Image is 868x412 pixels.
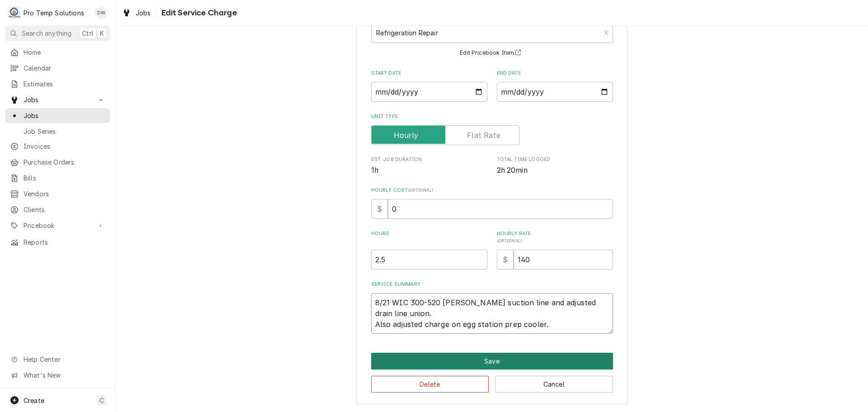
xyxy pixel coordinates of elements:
button: Cancel [495,376,613,393]
span: Total Time Logged [497,156,613,163]
input: yyyy-mm-dd [371,82,487,102]
div: Pro Temp Solutions [24,8,84,18]
a: Bills [5,170,110,185]
span: Bills [24,173,105,183]
a: Vendors [5,186,110,201]
a: Jobs [5,108,110,123]
span: Est. Job Duration [371,165,487,176]
span: Ctrl [82,28,94,38]
span: What's New [24,370,104,380]
div: Service Summary [371,281,613,334]
div: $ [497,250,514,270]
span: Help Center [24,355,104,364]
div: DW [95,6,108,19]
span: Search anything [22,28,71,38]
label: Hourly Cost [371,187,613,194]
span: ( optional ) [408,188,433,193]
span: K [100,28,104,38]
span: 2h 20min [497,166,528,175]
div: Unit Type [371,113,613,145]
div: Total Time Logged [497,156,613,175]
span: Jobs [24,95,92,104]
a: Clients [5,202,110,217]
a: Purchase Orders [5,155,110,170]
button: Delete [371,376,489,393]
span: Invoices [24,142,105,151]
button: Save [371,353,613,369]
div: Button Group [371,353,613,393]
span: C [99,396,104,405]
span: Jobs [24,111,105,120]
span: 1h [371,166,378,175]
div: Button Group Row [371,353,613,369]
span: ( optional ) [497,238,522,243]
button: Edit Pricebook Item [458,47,525,59]
span: Vendors [24,189,105,199]
div: Dana Williams's Avatar [95,6,108,19]
label: Start Date [371,70,487,77]
div: [object Object] [371,230,487,270]
span: Purchase Orders [24,157,105,167]
div: End Date [497,70,613,102]
span: Pricebook [24,221,92,230]
textarea: 8/21 WIC 300-520 [PERSON_NAME] suction line and adjusted drain line union. Also adjusted charge o... [371,293,613,334]
label: Hours [371,230,487,245]
span: Estimates [24,79,105,89]
div: $ [371,199,388,219]
a: Go to Help Center [5,352,110,367]
a: Reports [5,235,110,250]
label: Unit Type [371,113,613,120]
a: Home [5,45,110,60]
div: P [8,6,21,19]
span: Home [24,47,105,57]
div: Short Description [371,14,613,58]
div: Pro Temp Solutions's Avatar [8,6,21,19]
button: Search anythingCtrlK [5,25,110,41]
a: Invoices [5,139,110,154]
input: yyyy-mm-dd [497,82,613,102]
a: Go to Pricebook [5,218,110,233]
span: Total Time Logged [497,165,613,176]
label: Service Summary [371,281,613,288]
div: Start Date [371,70,487,102]
span: Clients [24,205,105,214]
span: Est. Job Duration [371,156,487,163]
a: Calendar [5,61,110,76]
span: Reports [24,237,105,247]
a: Estimates [5,76,110,91]
label: Hourly Rate [497,230,613,245]
a: Jobs [118,5,155,20]
span: Job Series [24,127,105,136]
div: Est. Job Duration [371,156,487,175]
div: Button Group Row [371,369,613,393]
a: Go to Jobs [5,92,110,107]
div: Hourly Cost [371,187,613,219]
a: Job Series [5,124,110,139]
label: End Date [497,70,613,77]
div: [object Object] [497,230,613,270]
a: Go to What's New [5,368,110,383]
span: Create [24,397,44,404]
span: Jobs [136,8,151,18]
span: Calendar [24,63,105,73]
span: Edit Service Charge [159,7,237,19]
